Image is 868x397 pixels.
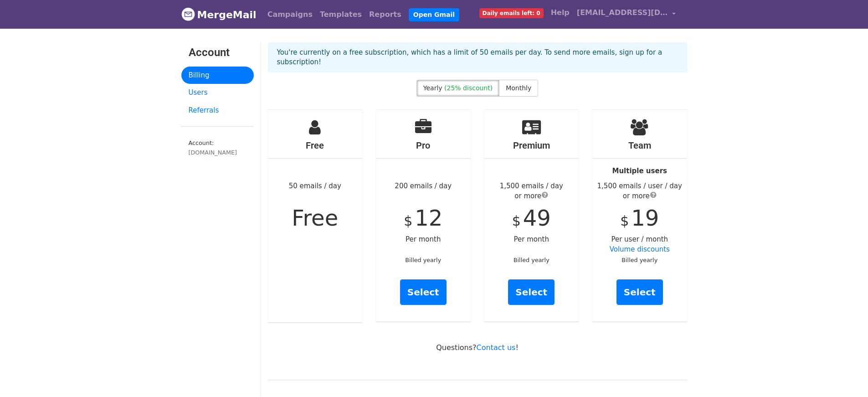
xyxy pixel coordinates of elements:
[181,84,254,102] a: Users
[573,4,680,25] a: [EMAIL_ADDRESS][DOMAIN_NAME]
[189,148,247,157] div: [DOMAIN_NAME]
[181,7,195,21] img: MergeMail logo
[415,205,442,231] span: 12
[400,279,447,305] a: Select
[365,5,405,24] a: Reports
[376,140,471,151] h4: Pro
[484,110,579,321] div: Per month
[268,110,363,322] div: 50 emails / day
[592,140,687,151] h4: Team
[476,4,547,22] a: Daily emails left: 0
[477,343,516,352] a: Contact us
[506,84,531,92] span: Monthly
[189,46,247,59] h3: Account
[444,84,493,92] span: (25% discount)
[523,205,551,231] span: 49
[405,257,441,263] small: Billed yearly
[181,67,254,84] a: Billing
[292,205,338,231] span: Free
[423,84,442,92] span: Yearly
[610,245,670,253] a: Volume discounts
[631,205,659,231] span: 19
[181,102,254,119] a: Referrals
[189,139,247,157] small: Account:
[508,279,555,305] a: Select
[264,5,316,24] a: Campaigns
[479,8,544,18] span: Daily emails left: 0
[268,343,687,352] p: Questions? !
[484,140,579,151] h4: Premium
[181,5,257,24] a: MergeMail
[512,213,521,229] span: $
[577,7,668,18] span: [EMAIL_ADDRESS][DOMAIN_NAME]
[620,213,629,229] span: $
[484,181,579,201] div: 1,500 emails / day or more
[612,167,667,175] strong: Multiple users
[316,5,365,24] a: Templates
[409,8,459,21] a: Open Gmail
[514,257,550,263] small: Billed yearly
[268,140,363,151] h4: Free
[404,213,412,229] span: $
[621,257,657,263] small: Billed yearly
[547,4,573,22] a: Help
[376,110,471,321] div: 200 emails / day Per month
[592,110,687,321] div: Per user / month
[592,181,687,201] div: 1,500 emails / user / day or more
[616,279,663,305] a: Select
[277,48,678,67] p: You're currently on a free subscription, which has a limit of 50 emails per day. To send more ema...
